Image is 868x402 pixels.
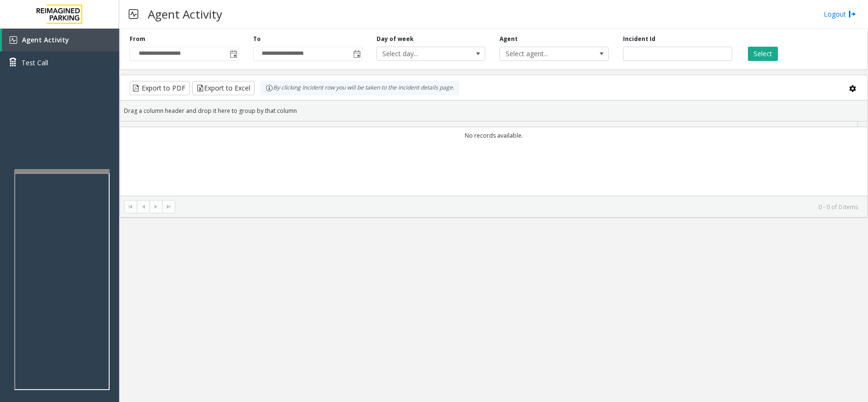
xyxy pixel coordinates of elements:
[253,35,261,43] label: To
[377,35,414,43] label: Day of week
[192,81,255,95] button: Export to Excel
[748,47,778,61] button: Select
[824,9,856,19] a: Logout
[143,2,227,26] h3: Agent Activity
[848,9,856,19] img: logout
[130,35,145,43] label: From
[120,102,868,119] div: Drag a column header and drop it here to group by that column
[130,81,190,95] button: Export to PDF
[623,35,655,43] label: Incident Id
[377,47,463,60] span: Select day...
[120,121,868,196] div: Data table
[21,58,48,68] span: Test Call
[10,36,17,44] img: 'icon'
[351,47,362,60] span: Toggle popup
[120,127,868,144] td: No records available.
[500,47,586,60] span: Select agent...
[261,81,459,95] div: By clicking Incident row you will be taken to the incident details page.
[228,47,238,60] span: Toggle popup
[22,35,69,44] span: Agent Activity
[500,35,518,43] label: Agent
[181,203,858,211] kendo-pager-info: 0 - 0 of 0 items
[129,2,138,26] img: pageIcon
[2,29,119,51] a: Agent Activity
[500,47,609,61] span: NO DATA FOUND
[266,84,273,92] img: infoIcon.svg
